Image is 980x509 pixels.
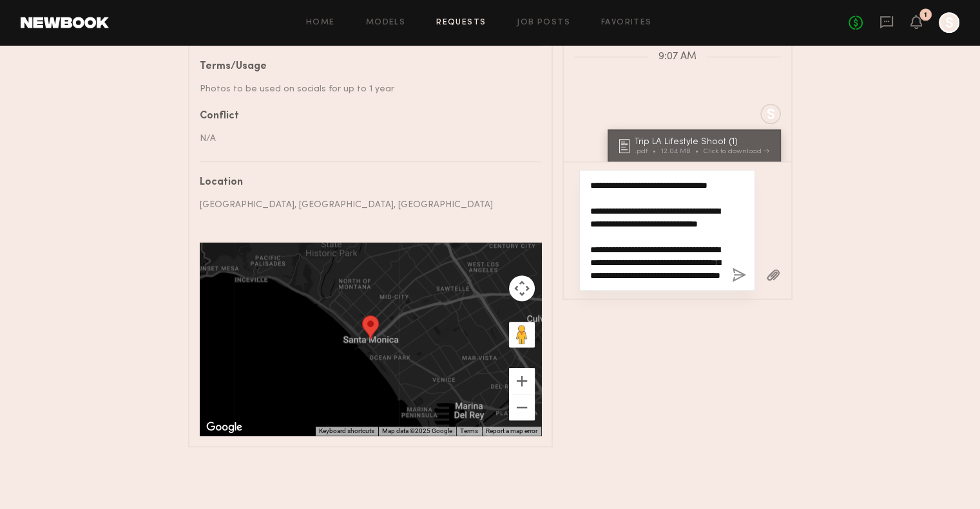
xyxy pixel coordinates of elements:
[509,275,535,301] button: Map camera controls
[203,419,245,436] a: Open this area in Google Maps (opens a new window)
[704,148,769,155] div: Click to download
[635,138,773,147] div: Trip LA Lifestyle Shoot (1)
[509,368,535,394] button: Zoom in
[509,394,535,420] button: Zoom out
[200,62,532,72] div: Terms/Usage
[601,19,652,27] a: Favorites
[200,111,532,122] div: Conflict
[306,19,335,27] a: Home
[658,51,697,62] span: 9:07 AM
[486,427,537,434] a: Report a map error
[200,132,532,145] div: N/A
[661,148,704,155] div: 12.04 MB
[924,12,927,19] div: 1
[939,12,959,33] a: S
[200,82,532,96] div: Photos to be used on socials for up to 1 year
[382,427,452,434] span: Map data ©2025 Google
[635,148,661,155] div: .pdf
[203,419,245,436] img: Google
[200,198,532,212] div: [GEOGRAPHIC_DATA], [GEOGRAPHIC_DATA], [GEOGRAPHIC_DATA]
[200,178,532,188] div: Location
[460,427,478,434] a: Terms
[436,19,486,27] a: Requests
[509,322,535,347] button: Drag Pegman onto the map to open Street View
[366,19,405,27] a: Models
[517,19,570,27] a: Job Posts
[319,427,374,436] button: Keyboard shortcuts
[619,138,773,155] a: Trip LA Lifestyle Shoot (1).pdf12.04 MBClick to download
